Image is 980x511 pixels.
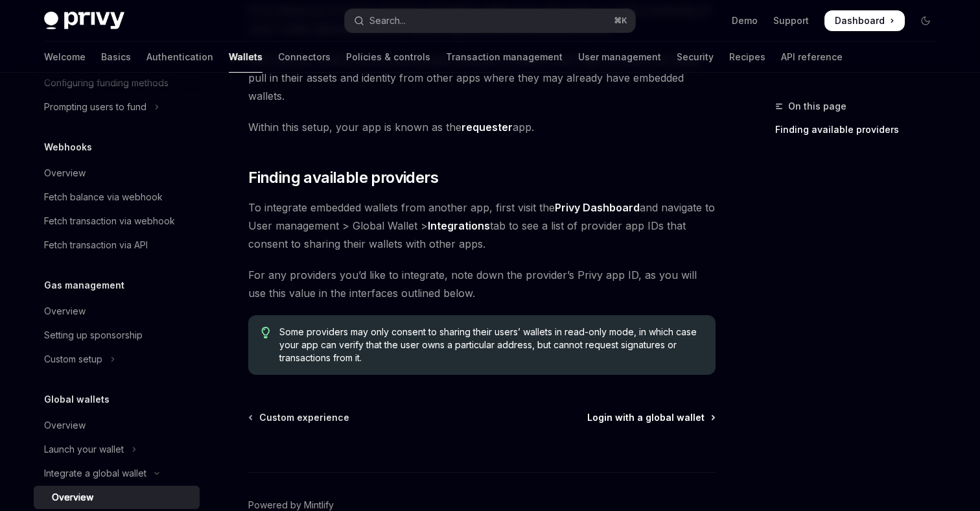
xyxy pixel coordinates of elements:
a: Overview [34,486,200,509]
a: Privy Dashboard [555,201,640,215]
strong: Integrations [428,219,490,232]
span: Within this setup, your app is known as the app. [248,118,716,136]
a: Transaction management [446,42,563,73]
a: Fetch transaction via webhook [34,209,200,233]
span: Some providers may only consent to sharing their users’ wallets in read-only mode, in which case ... [279,326,703,364]
h5: Webhooks [44,139,92,155]
h5: Gas management [44,278,124,293]
div: Search... [369,13,406,29]
a: Policies & controls [346,42,430,73]
div: Overview [44,165,86,181]
span: This reduces friction around having users transact onchain in your app, as users can easily pull ... [248,51,716,105]
a: Basics [101,42,131,73]
div: Fetch transaction via API [44,237,148,253]
a: Setting up sponsorship [34,324,200,347]
img: dark logo [44,12,124,30]
a: Security [677,42,714,73]
a: Overview [34,414,200,437]
div: Overview [44,418,86,433]
a: Login with a global wallet [587,411,714,424]
button: Toggle Custom setup section [34,348,200,371]
span: To integrate embedded wallets from another app, first visit the and navigate to User management >... [248,198,716,253]
a: Demo [732,14,758,27]
a: Dashboard [824,10,905,31]
span: Login with a global wallet [587,411,705,424]
span: ⌘ K [614,16,627,26]
span: Finding available providers [248,167,438,188]
a: Authentication [146,42,213,73]
button: Toggle Integrate a global wallet section [34,462,200,485]
button: Toggle Prompting users to fund section [34,95,200,119]
span: For any providers you’d like to integrate, note down the provider’s Privy app ID, as you will use... [248,266,716,302]
div: Prompting users to fund [44,99,146,115]
span: On this page [788,99,846,114]
a: Overview [34,161,200,185]
button: Toggle Launch your wallet section [34,438,200,461]
a: Integrations [428,219,490,233]
a: Support [773,14,809,27]
strong: requester [461,121,513,134]
svg: Tip [261,327,270,339]
div: Setting up sponsorship [44,327,143,343]
div: Custom setup [44,351,102,367]
a: API reference [781,42,843,73]
button: Toggle dark mode [915,10,936,31]
span: Dashboard [835,14,885,27]
div: Fetch transaction via webhook [44,213,175,229]
span: Custom experience [259,411,349,424]
a: Fetch balance via webhook [34,185,200,209]
a: Custom experience [250,411,349,424]
button: Open search [345,9,635,32]
a: Wallets [229,42,262,73]
div: Fetch balance via webhook [44,189,163,205]
a: Welcome [44,42,86,73]
div: Launch your wallet [44,442,124,457]
div: Integrate a global wallet [44,466,146,481]
h5: Global wallets [44,392,110,407]
a: Fetch transaction via API [34,233,200,257]
a: Recipes [729,42,765,73]
a: User management [578,42,661,73]
a: Finding available providers [775,119,946,140]
div: Overview [44,303,86,319]
div: Overview [52,490,93,505]
a: Overview [34,300,200,323]
strong: Privy Dashboard [555,201,640,214]
a: Connectors [278,42,331,73]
